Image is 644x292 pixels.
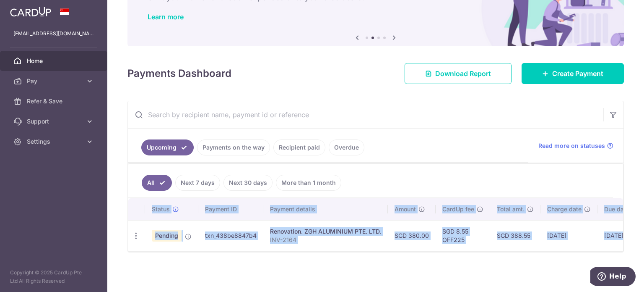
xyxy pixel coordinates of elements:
span: Due date [604,205,629,213]
td: [DATE] [540,220,597,251]
a: Recipient paid [273,139,325,155]
td: SGD 8.55 OFF225 [436,220,490,251]
h4: Payments Dashboard [127,66,231,81]
span: Settings [27,137,82,146]
div: Renovation. ZGH ALUMINIUM PTE. LTD. [270,227,381,236]
a: Read more on statuses [538,142,613,150]
a: Create Payment [522,63,624,84]
span: CardUp fee [442,205,474,213]
span: Pay [27,77,82,85]
td: txn_438be8847b4 [198,220,263,251]
span: Status [152,205,170,213]
span: Amount [395,205,416,213]
span: Total amt. [497,205,525,213]
span: Pending [152,230,182,242]
a: Learn more [148,13,184,21]
td: SGD 388.55 [490,220,540,251]
span: Create Payment [552,68,603,79]
p: [EMAIL_ADDRESS][DOMAIN_NAME] [13,29,94,38]
th: Payment ID [198,198,263,220]
span: Home [27,57,82,65]
input: Search by recipient name, payment id or reference [128,101,603,128]
span: Charge date [547,205,582,213]
td: SGD 380.00 [388,220,436,251]
a: More than 1 month [276,175,341,191]
th: Payment details [263,198,388,220]
span: Download Report [435,68,491,79]
a: Overdue [329,139,364,155]
a: All [142,175,172,191]
iframe: Opens a widget where you can find more information [590,267,636,288]
span: Support [27,117,82,126]
a: Next 30 days [223,175,273,191]
p: INV-2164 [270,236,381,244]
span: Refer & Save [27,97,82,105]
a: Upcoming [141,139,194,155]
img: CardUp [10,7,51,17]
a: Payments on the way [197,139,270,155]
span: Read more on statuses [538,142,605,150]
a: Next 7 days [175,175,220,191]
a: Download Report [405,63,512,84]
